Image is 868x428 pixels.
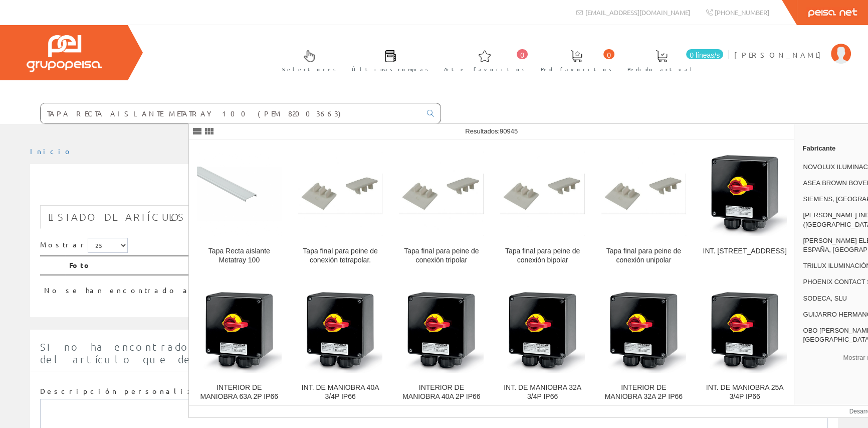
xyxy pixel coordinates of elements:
[734,42,851,51] a: [PERSON_NAME]
[444,65,525,73] font: Arte. favoritos
[272,42,341,78] a: Selectores
[399,288,484,373] img: INTERIOR DE MANIOBRA 40A 2P IP66
[601,288,686,373] img: INTERIOR DE MANIOBRA 32A 2P IP66
[298,288,383,373] img: INT. DE MANIOBRA 40A 3/4P IP66
[734,50,826,59] font: [PERSON_NAME]
[541,65,612,73] font: Ped. favoritos
[803,295,846,302] font: SODECA, SLU
[391,140,492,276] a: Tapa final para peine de conexión tripolar Tapa final para peine de conexión tripolar
[44,286,408,295] font: No se han encontrado artículos, pruebe con otra búsqueda
[465,127,500,135] font: Resultados:
[607,51,611,59] font: 0
[30,147,73,156] a: Inicio
[715,8,769,17] font: [PHONE_NUMBER]
[695,140,795,276] a: INT. DE MANIOBRA 63A 3/4P IP66 INT. [STREET_ADDRESS]
[27,35,102,72] img: Grupo Peisa
[601,152,686,236] img: Tapa final para peine de conexión unipolar
[189,277,290,413] a: INTERIOR DE MANIOBRA 63A 2P IP66 INTERIOR DE MANIOBRA 63A 2P IP66
[500,152,585,236] img: Tapa final para peine de conexión bipolar
[585,8,690,17] font: [EMAIL_ADDRESS][DOMAIN_NAME]
[703,288,787,373] img: INT. DE MANIOBRA 25A 3/4P IP66
[399,152,484,236] img: Tapa final para peine de conexión tripolar
[627,65,696,73] font: Pedido actual
[40,205,193,229] a: Listado de artículos
[88,238,128,253] select: Mostrar
[703,247,786,255] font: INT. [STREET_ADDRESS]
[40,341,816,365] font: Si no ha encontrado algún artículo en nuestro catálogo, introduzca aquí la cantidad y la descripc...
[282,65,336,73] font: Selectores
[500,288,585,373] img: INT. DE MANIOBRA 32A 3/4P IP66
[189,140,290,276] a: Tapa Recta aislante Metatray 100 Tapa Recta aislante Metatray 100
[290,140,391,276] a: Tapa final para peine de conexión tetrapolar. Tapa final para peine de conexión tetrapolar.
[690,51,720,59] font: 0 líneas/s
[298,152,383,236] img: Tapa final para peine de conexión tetrapolar.
[404,247,479,264] font: Tapa final para peine de conexión tripolar
[593,277,694,413] a: INTERIOR DE MANIOBRA 32A 2P IP66 INTERIOR DE MANIOBRA 32A 2P IP66
[41,103,421,123] input: Buscar ...
[706,383,784,400] font: INT. DE MANIOBRA 25A 3/4P IP66
[703,151,787,236] img: INT. DE MANIOBRA 63A 3/4P IP66
[208,247,270,264] font: Tapa Recta aislante Metatray 100
[504,383,581,400] font: INT. DE MANIOBRA 32A 3/4P IP66
[492,140,593,276] a: Tapa final para peine de conexión bipolar Tapa final para peine de conexión bipolar
[593,140,694,276] a: Tapa final para peine de conexión unipolar Tapa final para peine de conexión unipolar
[302,383,379,400] font: INT. DE MANIOBRA 40A 3/4P IP66
[197,152,282,236] img: Tapa Recta aislante Metatray 100
[352,65,428,73] font: Últimas compras
[402,383,480,400] font: INTERIOR DE MANIOBRA 40A 2P IP66
[605,383,683,400] font: INTERIOR DE MANIOBRA 32A 2P IP66
[303,247,377,264] font: Tapa final para peine de conexión tetrapolar.
[520,51,524,59] font: 0
[492,277,593,413] a: INT. DE MANIOBRA 32A 3/4P IP66 INT. DE MANIOBRA 32A 3/4P IP66
[40,386,218,395] font: Descripción personalizada
[69,260,92,269] font: Foto
[290,277,391,413] a: INT. DE MANIOBRA 40A 3/4P IP66 INT. DE MANIOBRA 40A 3/4P IP66
[48,211,185,223] font: Listado de artículos
[500,127,518,135] font: 90945
[391,277,492,413] a: INTERIOR DE MANIOBRA 40A 2P IP66 INTERIOR DE MANIOBRA 40A 2P IP66
[200,383,278,400] font: INTERIOR DE MANIOBRA 63A 2P IP66
[802,145,835,152] font: Fabricante
[40,179,483,200] font: TAPA RECTA AISLANTE METATRAY 100 (PEM 82003663)
[695,277,795,413] a: INT. DE MANIOBRA 25A 3/4P IP66 INT. DE MANIOBRA 25A 3/4P IP66
[197,288,282,373] img: INTERIOR DE MANIOBRA 63A 2P IP66
[606,247,681,264] font: Tapa final para peine de conexión unipolar
[342,42,433,78] a: Últimas compras
[40,239,88,248] font: Mostrar
[505,247,580,264] font: Tapa final para peine de conexión bipolar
